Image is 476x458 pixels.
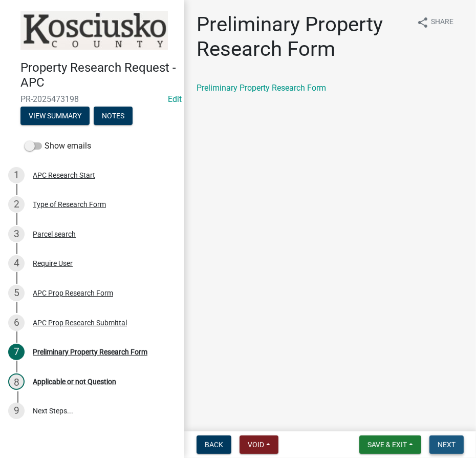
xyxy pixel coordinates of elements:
[8,196,25,213] div: 2
[20,107,90,125] button: View Summary
[429,435,464,454] button: Next
[33,231,76,238] div: Parcel search
[168,94,182,104] a: Edit
[240,435,278,454] button: Void
[8,167,25,183] div: 1
[20,94,164,104] span: PR-2025473198
[8,344,25,360] div: 7
[33,289,113,297] div: APC Prop Research Form
[33,201,106,208] div: Type of Research Form
[8,373,25,390] div: 8
[8,285,25,301] div: 5
[8,226,25,242] div: 3
[20,11,168,50] img: Kosciusko County, Indiana
[168,94,182,104] wm-modal-confirm: Edit Application Number
[33,260,73,267] div: Require User
[408,12,462,32] button: shareShare
[33,172,95,179] div: APC Research Start
[20,112,90,120] wm-modal-confirm: Summary
[205,441,223,449] span: Back
[438,441,456,449] span: Next
[33,378,116,385] div: Applicable or not Question
[8,255,25,272] div: 4
[248,441,264,449] span: Void
[197,435,231,454] button: Back
[33,319,127,326] div: APC Prop Research Submittal
[20,60,176,90] h4: Property Research Request - APC
[8,403,25,419] div: 9
[94,112,133,120] wm-modal-confirm: Notes
[359,435,421,454] button: Save & Exit
[431,16,453,29] span: Share
[197,12,408,61] h1: Preliminary Property Research Form
[8,315,25,331] div: 6
[25,140,91,152] label: Show emails
[417,16,429,29] i: share
[367,441,407,449] span: Save & Exit
[94,107,133,125] button: Notes
[33,348,147,356] div: Preliminary Property Research Form
[197,83,326,93] a: Preliminary Property Research Form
